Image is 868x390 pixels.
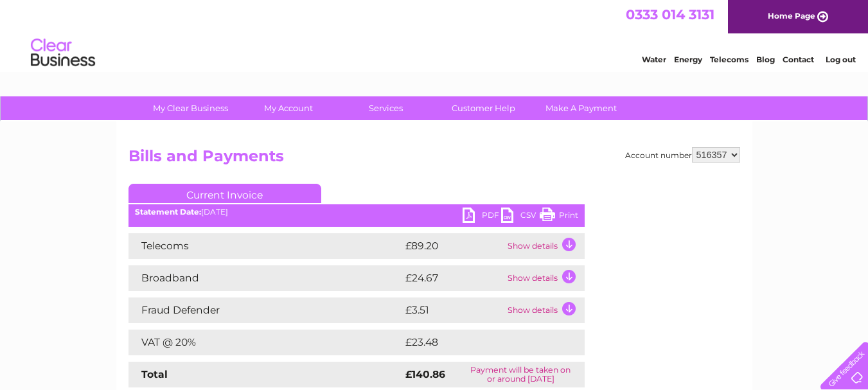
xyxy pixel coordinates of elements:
[141,368,168,380] strong: Total
[783,55,814,64] a: Contact
[501,208,540,226] a: CSV
[430,96,536,120] a: Customer Help
[642,55,666,64] a: Water
[402,297,504,323] td: £3.51
[504,297,585,323] td: Show details
[710,55,748,64] a: Telecoms
[674,55,702,64] a: Energy
[826,55,856,64] a: Log out
[504,233,585,259] td: Show details
[504,265,585,291] td: Show details
[128,330,402,355] td: VAT @ 20%
[30,33,96,73] img: logo.png
[128,208,585,217] div: [DATE]
[402,233,504,259] td: £89.20
[135,207,201,217] b: Statement Date:
[402,330,559,355] td: £23.48
[131,7,738,62] div: Clear Business is a trading name of Verastar Limited (registered in [GEOGRAPHIC_DATA] No. 3667643...
[128,184,321,203] a: Current Invoice
[128,297,402,323] td: Fraud Defender
[756,55,775,64] a: Blog
[463,208,501,226] a: PDF
[457,362,584,387] td: Payment will be taken on or around [DATE]
[528,96,634,120] a: Make A Payment
[137,96,244,120] a: My Clear Business
[235,96,341,120] a: My Account
[128,147,740,172] h2: Bills and Payments
[405,368,445,380] strong: £140.86
[625,147,740,163] div: Account number
[540,208,578,226] a: Print
[128,265,402,291] td: Broadband
[128,233,402,259] td: Telecoms
[333,96,439,120] a: Services
[626,6,714,22] a: 0333 014 3131
[402,265,504,291] td: £24.67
